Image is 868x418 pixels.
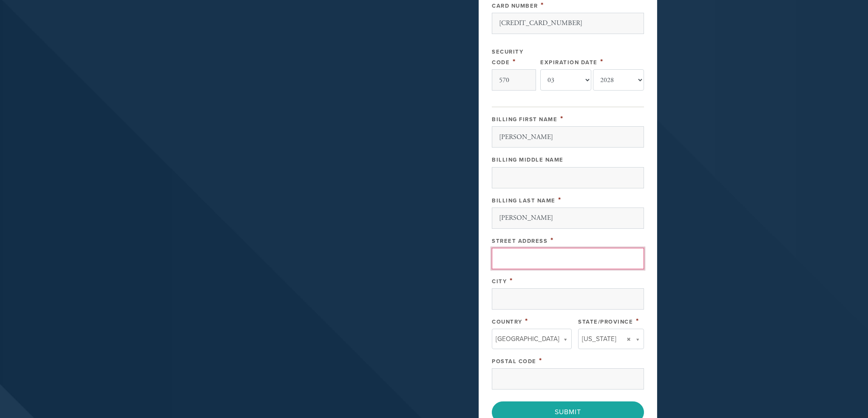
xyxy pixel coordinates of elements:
label: Card Number [492,3,538,9]
label: City [492,278,507,285]
label: Expiration Date [540,59,598,66]
span: This field is required. [560,114,564,123]
label: Street Address [492,238,547,245]
label: Billing Last Name [492,197,556,204]
select: Expiration Date year [593,69,644,91]
span: This field is required. [558,195,562,205]
span: This field is required. [525,316,528,326]
select: Expiration Date month [540,69,591,91]
span: This field is required. [636,316,639,326]
span: This field is required. [600,57,604,66]
label: State/Province [578,318,633,325]
span: [GEOGRAPHIC_DATA] [496,333,559,344]
label: Billing Middle Name [492,156,564,163]
label: Country [492,318,522,325]
label: Security Code [492,48,523,66]
span: This field is required. [541,0,544,10]
a: [GEOGRAPHIC_DATA] [492,329,572,349]
label: Billing First Name [492,116,557,123]
span: This field is required. [513,57,516,66]
a: [US_STATE] [578,329,644,349]
span: This field is required. [550,236,554,245]
span: This field is required. [539,356,542,365]
span: This field is required. [510,276,513,285]
span: [US_STATE] [582,333,616,344]
label: Postal Code [492,358,536,365]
